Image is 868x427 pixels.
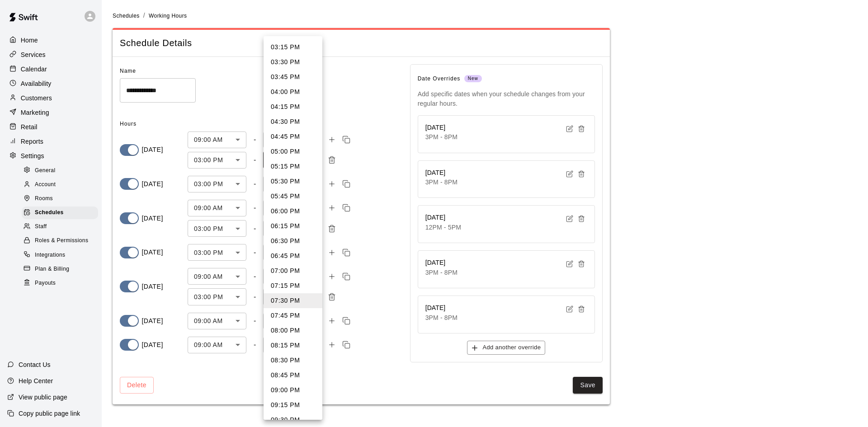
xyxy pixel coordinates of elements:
li: 08:15 PM [264,338,322,353]
li: 03:15 PM [264,40,322,55]
li: 09:15 PM [264,398,322,413]
li: 07:00 PM [264,263,322,278]
li: 04:00 PM [264,84,322,99]
li: 03:45 PM [264,70,322,84]
li: 07:15 PM [264,278,322,293]
li: 08:30 PM [264,353,322,368]
li: 05:00 PM [264,144,322,159]
li: 05:45 PM [264,189,322,204]
li: 04:30 PM [264,114,322,129]
li: 03:30 PM [264,55,322,70]
li: 05:30 PM [264,174,322,189]
li: 07:30 PM [264,293,322,308]
li: 04:45 PM [264,129,322,144]
li: 09:00 PM [264,383,322,398]
li: 08:45 PM [264,368,322,383]
li: 06:45 PM [264,249,322,263]
li: 08:00 PM [264,323,322,338]
li: 04:15 PM [264,99,322,114]
li: 07:45 PM [264,308,322,323]
li: 06:00 PM [264,204,322,219]
li: 05:15 PM [264,159,322,174]
li: 06:15 PM [264,219,322,234]
li: 06:30 PM [264,234,322,249]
